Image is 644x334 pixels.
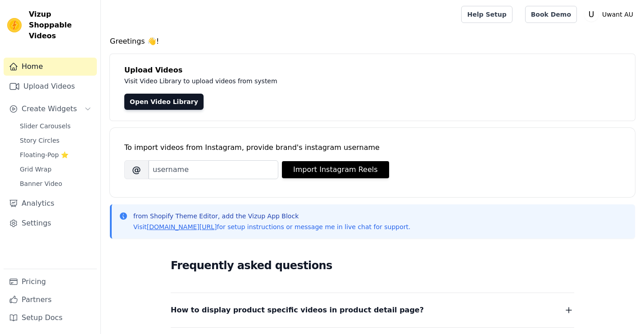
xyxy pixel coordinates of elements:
[589,10,594,19] text: U
[133,222,410,231] p: Visit for setup instructions or message me in live chat for support.
[124,76,528,86] p: Visit Video Library to upload videos from system
[20,165,51,174] span: Grid Wrap
[4,77,97,95] a: Upload Videos
[20,136,59,145] span: Story Circles
[14,134,97,147] a: Story Circles
[149,160,278,179] input: username
[20,150,68,159] span: Floating-Pop ⭐
[20,122,71,131] span: Slider Carousels
[4,194,97,212] a: Analytics
[4,273,97,291] a: Pricing
[4,100,97,118] button: Create Widgets
[22,104,77,114] span: Create Widgets
[124,94,204,110] a: Open Video Library
[14,177,97,190] a: Banner Video
[4,309,97,327] a: Setup Docs
[7,18,22,32] img: Vizup
[525,6,577,23] a: Book Demo
[110,36,635,47] h4: Greetings 👋!
[282,161,389,178] button: Import Instagram Reels
[124,65,621,76] h4: Upload Videos
[124,142,621,153] div: To import videos from Instagram, provide brand's instagram username
[461,6,512,23] a: Help Setup
[171,257,574,275] h2: Frequently asked questions
[147,223,217,230] a: [DOMAIN_NAME][URL]
[4,214,97,232] a: Settings
[124,160,149,179] span: @
[171,304,424,316] span: How to display product specific videos in product detail page?
[4,58,97,76] a: Home
[20,179,62,188] span: Banner Video
[4,291,97,309] a: Partners
[171,304,574,316] button: How to display product specific videos in product detail page?
[14,163,97,176] a: Grid Wrap
[133,212,410,221] p: from Shopify Theme Editor, add the Vizup App Block
[14,120,97,132] a: Slider Carousels
[29,9,93,41] span: Vizup Shoppable Videos
[14,149,97,161] a: Floating-Pop ⭐
[584,6,637,23] button: U Uwant AU
[599,6,637,23] p: Uwant AU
